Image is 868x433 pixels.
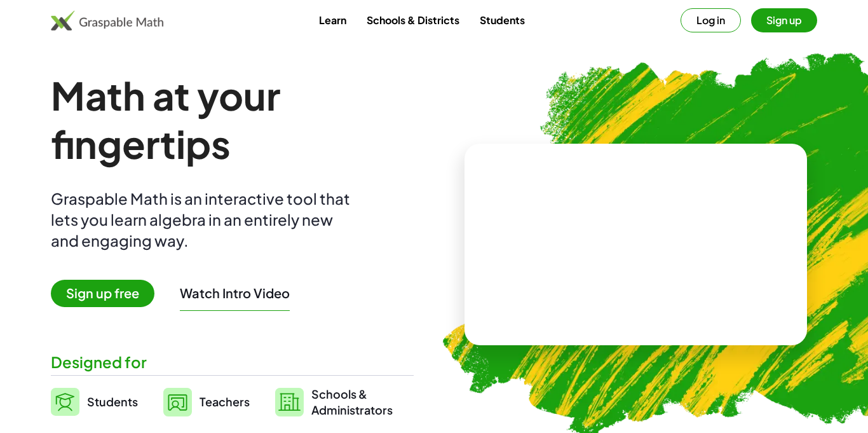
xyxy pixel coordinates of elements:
[751,8,817,32] button: Sign up
[51,280,154,307] span: Sign up free
[51,352,414,373] div: Designed for
[200,394,250,409] span: Teachers
[470,8,535,32] a: Students
[275,388,304,416] img: svg%3e
[541,197,731,292] video: What is this? This is dynamic math notation. Dynamic math notation plays a central role in how Gr...
[311,386,393,418] span: Schools & Administrators
[163,388,192,416] img: svg%3e
[51,388,79,416] img: svg%3e
[180,285,290,301] button: Watch Intro Video
[51,188,356,251] div: Graspable Math is an interactive tool that lets you learn algebra in an entirely new and engaging...
[681,8,741,32] button: Log in
[87,394,138,409] span: Students
[51,71,414,168] h1: Math at your fingertips
[275,386,393,418] a: Schools &Administrators
[356,8,470,32] a: Schools & Districts
[309,8,356,32] a: Learn
[163,386,250,418] a: Teachers
[51,386,138,418] a: Students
